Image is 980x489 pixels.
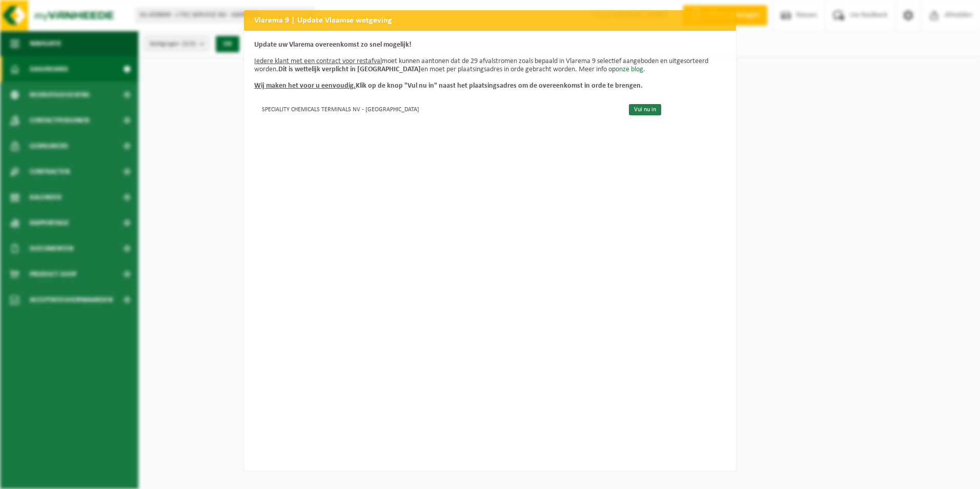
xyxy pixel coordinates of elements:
u: Iedere klant met een contract voor restafval [254,57,382,65]
b: Klik op de knop "Vul nu in" naast het plaatsingsadres om de overeenkomst in orde te brengen. [254,82,643,90]
td: SPECIALITY CHEMICALS TERMINALS NV - [GEOGRAPHIC_DATA] [254,100,620,117]
h2: Vlarema 9 | Update Vlaamse wetgeving [244,10,736,30]
u: Wij maken het voor u eenvoudig. [254,82,356,90]
b: Update uw Vlarema overeenkomst zo snel mogelijk! [254,41,412,49]
b: Dit is wettelijk verplicht in [GEOGRAPHIC_DATA] [278,66,421,73]
a: Vul nu in [629,104,661,115]
p: moet kunnen aantonen dat de 29 afvalstromen zoals bepaald in Vlarema 9 selectief aangeboden en ui... [254,41,726,90]
a: onze blog. [616,66,645,73]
